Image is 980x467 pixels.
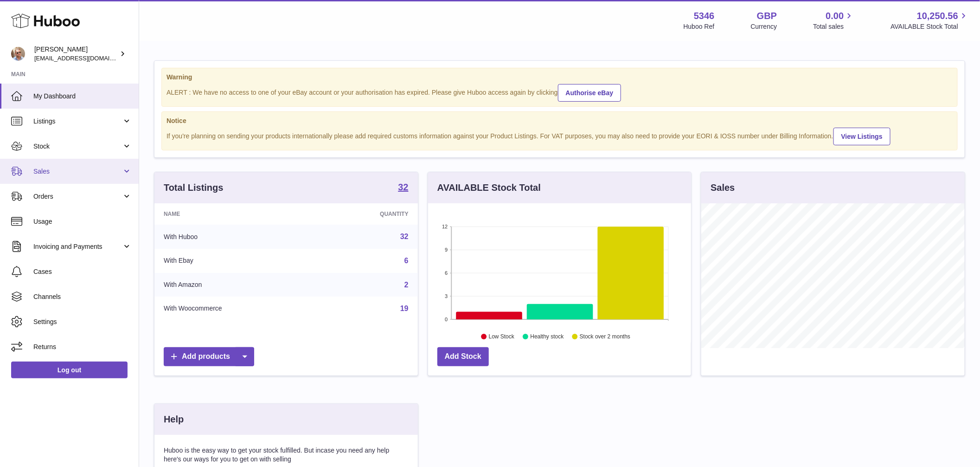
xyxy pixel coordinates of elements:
strong: Notice [167,117,953,125]
a: Add Stock [437,347,489,366]
span: Orders [33,192,122,201]
div: [PERSON_NAME] [34,45,118,63]
span: Returns [33,343,132,351]
div: If you're planning on sending your products internationally please add required customs informati... [167,126,953,145]
a: Log out [11,362,128,378]
a: 19 [400,305,409,312]
text: Healthy stock [530,334,564,340]
span: Sales [33,167,122,176]
text: 12 [442,224,448,229]
span: Listings [33,117,122,126]
h3: AVAILABLE Stock Total [437,182,541,194]
div: Huboo Ref [684,22,715,31]
h3: Total Listings [164,182,224,194]
td: With Woocommerce [154,297,318,321]
strong: GBP [757,10,777,22]
span: 0.00 [826,10,844,22]
span: Settings [33,318,132,326]
span: Stock [33,142,122,151]
td: With Ebay [154,249,318,273]
th: Quantity [318,203,417,225]
span: Total sales [813,22,854,31]
strong: 5346 [694,10,715,22]
strong: 32 [398,182,408,192]
text: 9 [445,247,448,253]
a: 6 [404,257,409,265]
span: Usage [33,217,132,226]
a: Authorise eBay [558,84,621,102]
a: 32 [400,233,409,240]
text: 3 [445,293,448,299]
a: View Listings [833,128,890,145]
strong: Warning [167,73,953,82]
a: 2 [404,281,409,289]
td: With Amazon [154,273,318,297]
a: 32 [398,182,408,194]
a: Add products [164,347,254,366]
p: Huboo is the easy way to get your stock fulfilled. But incase you need any help here's our ways f... [164,446,409,464]
span: Channels [33,292,132,301]
span: Invoicing and Payments [33,242,122,251]
span: [EMAIL_ADDRESS][DOMAIN_NAME] [34,54,136,62]
div: Currency [751,22,777,31]
span: My Dashboard [33,92,132,101]
h3: Sales [711,182,735,194]
a: 0.00 Total sales [813,10,854,31]
text: 6 [445,270,448,276]
img: support@radoneltd.co.uk [11,47,25,61]
div: ALERT : We have no access to one of your eBay account or your authorisation has expired. Please g... [167,83,953,102]
text: 0 [445,317,448,322]
td: With Huboo [154,225,318,249]
text: Low Stock [489,334,515,340]
a: 10,250.56 AVAILABLE Stock Total [890,10,969,31]
span: Cases [33,267,132,276]
span: AVAILABLE Stock Total [890,22,969,31]
th: Name [154,203,318,225]
span: 10,250.56 [917,10,958,22]
text: Stock over 2 months [580,334,630,340]
h3: Help [164,413,184,426]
